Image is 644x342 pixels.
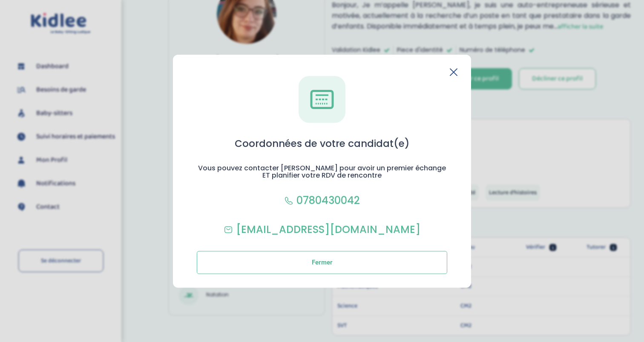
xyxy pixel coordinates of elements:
button: Fermer [197,251,447,274]
h1: Coordonnées de votre candidat(e) [235,136,410,151]
p: [EMAIL_ADDRESS][DOMAIN_NAME] [236,222,420,237]
a: [EMAIL_ADDRESS][DOMAIN_NAME] [224,222,420,237]
p: 0780430042 [296,193,360,208]
h2: Vous pouvez contacter [PERSON_NAME] pour avoir un premier échange ET planifier votre RDV de renco... [197,164,447,179]
a: 0780430042 [285,193,360,208]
